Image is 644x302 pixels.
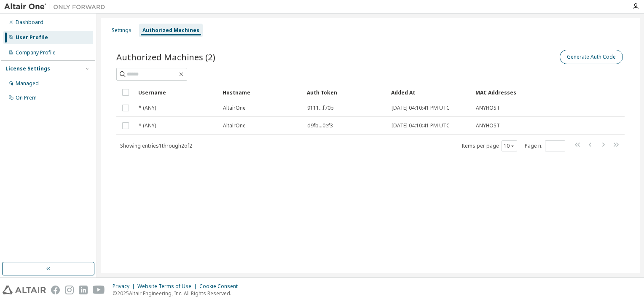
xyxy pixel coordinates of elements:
div: Privacy [113,283,137,290]
span: [DATE] 04:10:41 PM UTC [392,122,450,129]
span: ANYHOST [476,122,500,129]
div: Hostname [223,86,300,99]
img: instagram.svg [65,286,74,294]
span: Showing entries 1 through 2 of 2 [120,142,192,149]
img: Altair One [4,3,110,11]
span: d9fb...0ef3 [307,122,333,129]
img: altair_logo.svg [3,286,46,294]
span: AltairOne [223,122,246,129]
span: Page n. [525,140,565,151]
div: Username [138,86,216,99]
span: AltairOne [223,105,246,111]
div: Website Terms of Use [137,283,199,290]
img: linkedin.svg [79,286,88,294]
span: ANYHOST [476,105,500,111]
div: Company Profile [16,49,56,56]
span: 9111...f70b [307,105,334,111]
div: Managed [16,80,39,87]
span: Authorized Machines (2) [116,51,215,63]
div: User Profile [16,34,48,41]
div: License Settings [5,65,50,72]
div: On Prem [16,94,37,101]
div: MAC Addresses [475,86,536,99]
img: facebook.svg [51,286,60,294]
span: * (ANY) [139,122,156,129]
div: Authorized Machines [142,27,199,34]
div: Cookie Consent [199,283,243,290]
p: © 2025 Altair Engineering, Inc. All Rights Reserved. [113,290,243,297]
div: Dashboard [16,19,43,26]
button: Generate Auth Code [560,50,623,64]
button: 10 [504,143,515,149]
span: Items per page [462,140,517,151]
div: Auth Token [307,86,384,99]
div: Added At [391,86,469,99]
div: Settings [112,27,131,34]
span: [DATE] 04:10:41 PM UTC [392,105,450,111]
span: * (ANY) [139,105,156,111]
img: youtube.svg [93,286,105,294]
